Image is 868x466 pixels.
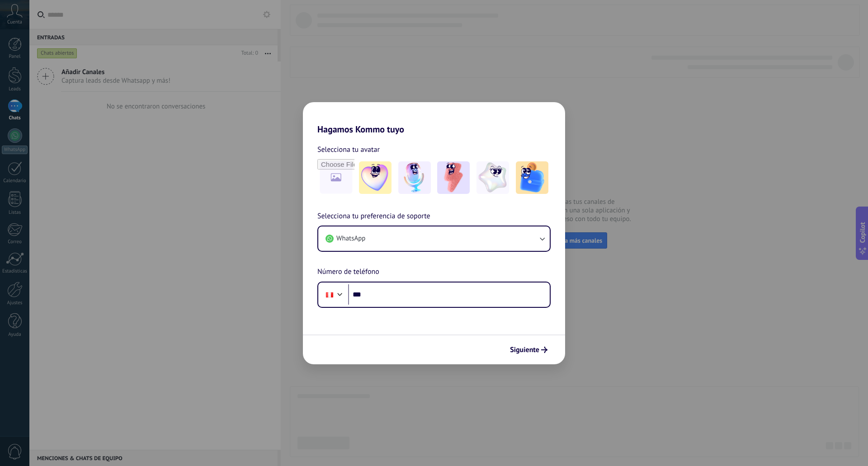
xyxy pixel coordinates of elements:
img: -4.jpeg [476,161,509,194]
div: Peru: + 51 [321,285,338,304]
img: -1.jpeg [359,161,392,194]
button: WhatsApp [318,226,550,251]
span: Número de teléfono [317,266,379,278]
span: Selecciona tu avatar [317,144,380,155]
img: -2.jpeg [398,161,431,194]
img: -5.jpeg [516,161,548,194]
span: WhatsApp [336,234,365,243]
button: Siguiente [506,342,552,358]
h2: Hagamos Kommo tuyo [303,102,565,135]
span: Selecciona tu preferencia de soporte [317,211,430,222]
span: Siguiente [510,347,539,353]
img: -3.jpeg [437,161,470,194]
